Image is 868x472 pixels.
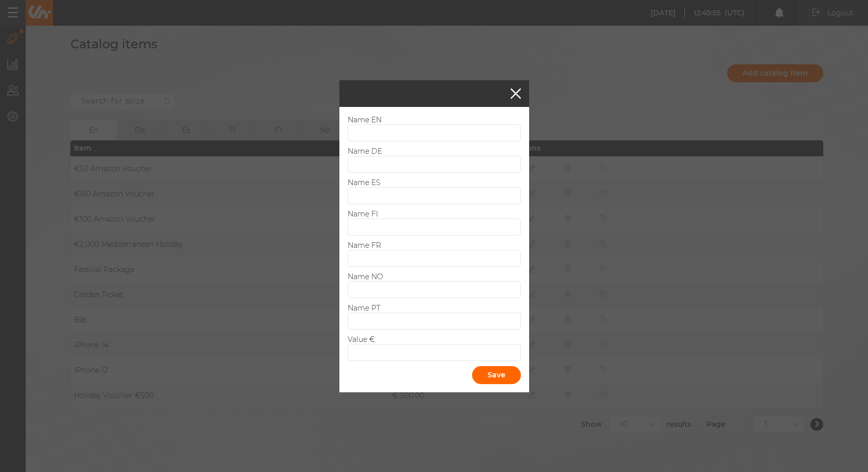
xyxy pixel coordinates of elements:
[348,303,381,313] label: Name PT
[348,241,381,250] label: Name FR
[348,209,378,219] label: Name FI
[348,272,383,281] label: Name NO
[472,366,521,384] button: Save
[348,147,382,156] label: Name DE
[348,335,375,344] label: Value €
[348,178,381,187] label: Name ES
[348,115,382,124] label: Name EN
